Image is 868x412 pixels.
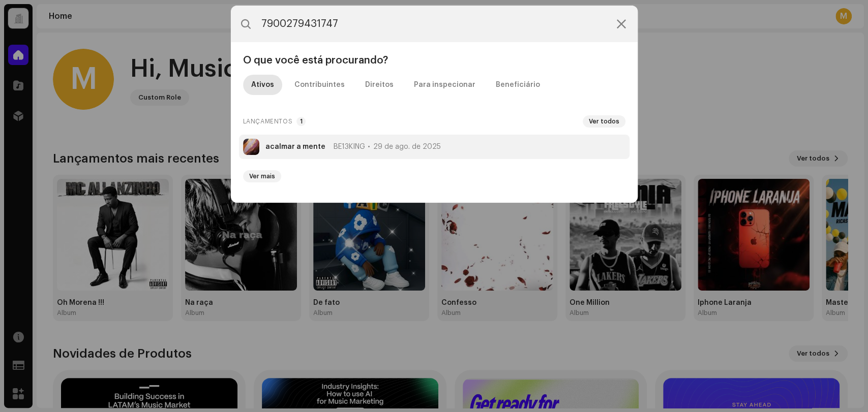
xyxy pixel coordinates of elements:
[296,117,306,126] p-badge: 1
[365,75,394,95] div: Direitos
[243,139,259,155] img: 372b0e6b-7975-496e-9de9-6366697ff739
[231,6,638,42] input: Pesquisa
[251,75,274,95] div: Ativos
[373,143,441,151] span: 29 de ago. de 2025
[589,117,619,125] span: Ver todos
[239,54,630,67] div: O que você está procurando?
[294,75,345,95] div: Contribuintes
[243,115,293,128] span: Lançamentos
[249,172,275,180] span: Ver mais
[414,75,475,95] div: Para inspecionar
[334,143,365,151] span: BE13KING
[583,115,625,128] button: Ver todos
[265,143,325,151] strong: acalmar a mente
[243,170,281,182] button: Ver mais
[496,75,540,95] div: Beneficiário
